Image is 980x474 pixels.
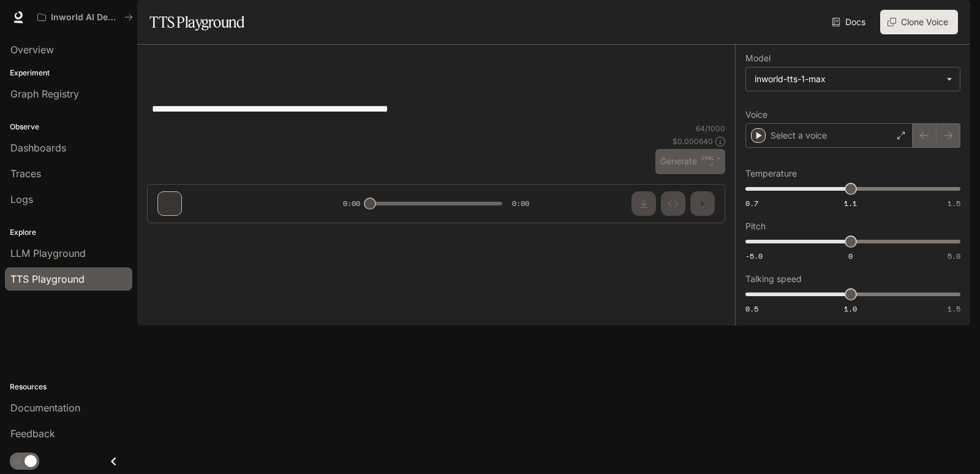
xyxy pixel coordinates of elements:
[848,251,853,261] span: 0
[948,251,960,261] span: 5.0
[844,304,857,314] span: 1.0
[745,304,758,314] span: 0.5
[673,136,713,147] p: $ 0.000640
[880,10,958,34] button: Clone Voice
[745,169,797,178] p: Temperature
[745,275,802,283] p: Talking speed
[745,222,766,231] p: Pitch
[844,198,857,208] span: 1.1
[745,251,763,261] span: -5.0
[746,67,960,91] div: inworld-tts-1-max
[829,10,870,34] a: Docs
[771,129,827,142] p: Select a voice
[745,198,758,208] span: 0.7
[51,12,119,23] p: Inworld AI Demos
[149,10,244,34] h1: TTS Playground
[948,198,960,208] span: 1.5
[696,123,725,134] p: 64 / 1000
[745,54,771,63] p: Model
[948,304,960,314] span: 1.5
[32,5,138,29] button: All workspaces
[745,110,767,119] p: Voice
[755,73,940,85] div: inworld-tts-1-max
